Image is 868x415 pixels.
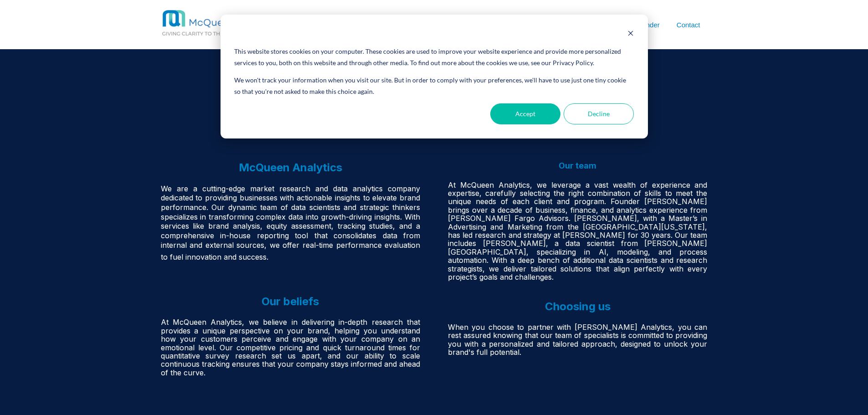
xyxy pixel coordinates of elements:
span: Choosing us [545,300,611,313]
span: At McQueen Analytics, we leverage a vast wealth of experience and expertise, carefully selecting ... [448,180,708,282]
span: McQueen Analytics [239,161,342,174]
p: We won't track your information when you visit our site. But in order to comply with your prefere... [234,75,633,97]
button: Accept [490,103,560,124]
a: Meet the Founder [606,20,659,30]
button: Dismiss cookie banner [627,29,634,40]
div: Cookie banner [221,15,648,138]
img: MCQ BG 1 [161,9,320,38]
a: Contact [677,20,700,30]
span: Our beliefs [262,295,319,308]
span: At McQueen Analytics, we believe in delivering in-depth research that provides a unique perspecti... [161,318,421,377]
div: This website stores cookies on your computer. These cookies are used to improve your website expe... [234,46,633,68]
span: Our team [559,161,596,170]
span: We are a cutting-edge market research and data analytics company dedicated to providing businesse... [161,184,421,262]
span: When you choose to partner with [PERSON_NAME] Analytics, you can rest assured knowing that our te... [448,323,708,357]
button: Decline [564,103,634,124]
